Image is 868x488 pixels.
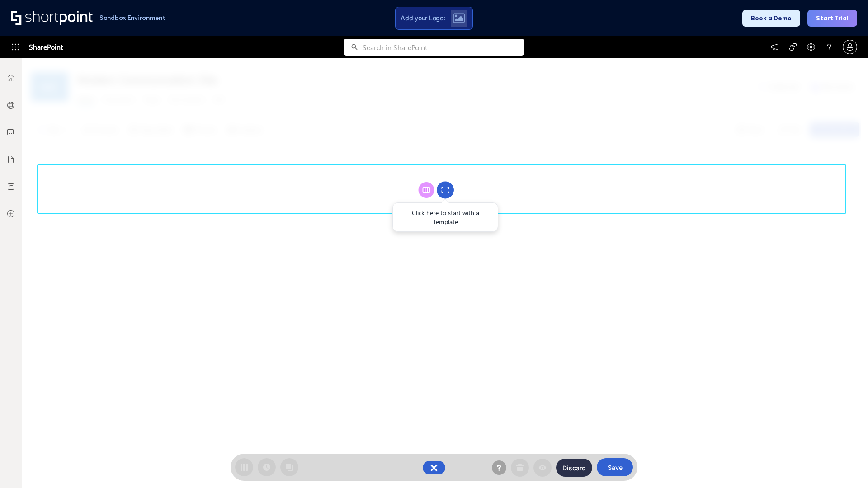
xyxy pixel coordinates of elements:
[807,10,857,27] button: Start Trial
[363,39,524,56] input: Search in SharePoint
[556,459,592,477] button: Discard
[99,15,165,20] h1: Sandbox Environment
[742,10,800,27] button: Book a Demo
[401,14,445,22] span: Add your Logo:
[453,13,465,23] img: Upload logo
[29,36,63,58] span: SharePoint
[705,383,868,488] iframe: Chat Widget
[597,458,633,476] button: Save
